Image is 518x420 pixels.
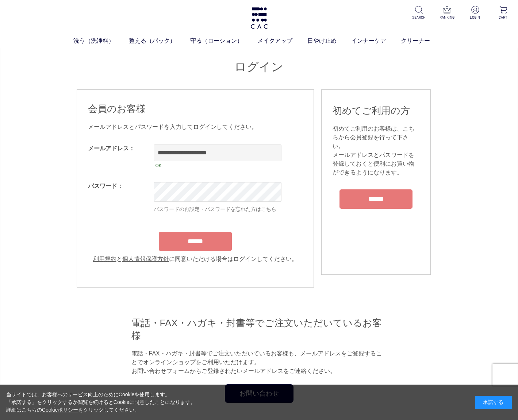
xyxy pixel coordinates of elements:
a: クリーナー [401,36,445,45]
a: SEARCH [410,6,428,20]
div: メールアドレスとパスワードを入力してログインしてください。 [88,123,303,131]
h1: ログイン [77,59,442,75]
div: 初めてご利用のお客様は、こちらから会員登録を行って下さい。 メールアドレスとパスワードを登録しておくと便利にお買い物ができるようになります。 [333,124,419,177]
p: RANKING [438,15,456,20]
a: 利用規約 [93,256,116,262]
p: LOGIN [466,15,484,20]
a: メイクアップ [257,36,307,45]
a: 洗う（洗浄料） [73,36,129,45]
p: SEARCH [410,15,428,20]
a: LOGIN [466,6,484,20]
a: 個人情報保護方針 [122,256,169,262]
a: パスワードの再設定・パスワードを忘れた方はこちら [154,206,276,212]
div: 承諾する [475,396,512,409]
span: 会員のお客様 [88,103,146,114]
a: 守る（ローション） [190,36,257,45]
div: 当サイトでは、お客様へのサービス向上のためにCookieを使用します。 「承諾する」をクリックするか閲覧を続けるとCookieに同意したことになります。 詳細はこちらの をクリックしてください。 [6,391,196,414]
span: 初めてご利用の方 [333,105,410,116]
a: 日やけ止め [307,36,351,45]
a: お問い合わせ [225,384,293,403]
a: CART [494,6,512,20]
label: メールアドレス： [88,145,135,151]
label: パスワード： [88,183,123,189]
h2: 電話・FAX・ハガキ・封書等でご注文いただいているお客様 [131,317,387,342]
img: logo [250,7,269,29]
p: CART [494,15,512,20]
div: OK [154,161,281,170]
div: と に同意いただける場合はログインしてください。 [88,255,303,263]
a: 整える（パック） [129,36,190,45]
a: インナーケア [351,36,401,45]
p: 電話・FAX・ハガキ・封書等でご注文いただいているお客様も、メールアドレスをご登録することでオンラインショップをご利用いただけます。 お問い合わせフォームからご登録されたいメールアドレスをご連絡... [131,349,387,375]
a: RANKING [438,6,456,20]
a: Cookieポリシー [42,407,78,413]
